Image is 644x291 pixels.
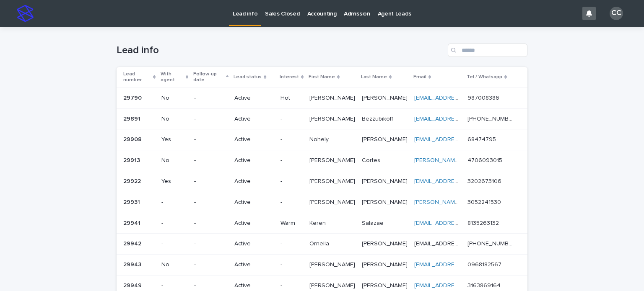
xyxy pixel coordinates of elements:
[362,176,409,185] p: [PERSON_NAME]
[280,220,303,227] p: Warm
[161,70,184,85] p: With agent
[414,262,509,268] a: [EMAIL_ADDRESS][DOMAIN_NAME]
[234,136,273,143] p: Active
[117,213,527,234] tr: 2994129941 --ActiveWarmKerenKeren SalazaeSalazae [EMAIL_ADDRESS][DOMAIN_NAME] 81352631328135263132
[123,260,143,268] p: 29943
[280,282,303,289] p: -
[123,155,142,164] p: 29913
[280,199,303,206] p: -
[117,192,527,213] tr: 2993129931 --Active-[PERSON_NAME][PERSON_NAME] [PERSON_NAME][PERSON_NAME] [PERSON_NAME][EMAIL_ADD...
[361,72,387,82] p: Last Name
[280,261,303,268] p: -
[234,157,273,164] p: Active
[161,136,187,143] p: Yes
[414,95,509,101] a: [EMAIL_ADDRESS][DOMAIN_NAME]
[117,234,527,255] tr: 2994229942 --Active-OrnellaOrnella [PERSON_NAME][PERSON_NAME] [EMAIL_ADDRESS][EMAIL_ADDRESS] [PHO...
[467,93,501,102] p: 987008386
[280,136,303,143] p: -
[234,282,273,289] p: Active
[467,260,503,268] p: 0968182567
[194,261,228,268] p: -
[362,114,395,123] p: Bezzubikoff
[309,114,357,123] p: [PERSON_NAME]
[234,72,262,82] p: Lead status
[414,283,509,288] a: [EMAIL_ADDRESS][DOMAIN_NAME]
[413,72,426,82] p: Email
[123,218,142,227] p: 29941
[161,157,187,164] p: No
[161,199,187,206] p: -
[194,282,228,289] p: -
[309,260,357,268] p: [PERSON_NAME]
[414,239,462,247] p: ornellagi85@hotmail.con
[194,199,228,206] p: -
[194,95,228,102] p: -
[448,44,527,57] input: Search
[362,197,409,206] p: [PERSON_NAME]
[467,72,502,82] p: Tel / Whatsapp
[467,197,503,206] p: 3052241530
[161,95,187,102] p: No
[309,281,357,289] p: [PERSON_NAME]
[362,134,409,143] p: [PERSON_NAME]
[362,218,385,227] p: Salazae
[309,218,327,227] p: Keren
[280,178,303,185] p: -
[234,178,273,185] p: Active
[123,176,143,185] p: 29922
[161,116,187,123] p: No
[362,155,382,164] p: Cortes
[309,134,330,143] p: Nohely
[280,240,303,247] p: -
[234,116,273,123] p: Active
[117,44,444,57] h1: Lead info
[161,240,187,247] p: -
[234,261,273,268] p: Active
[161,282,187,289] p: -
[161,178,187,185] p: Yes
[362,281,409,289] p: [PERSON_NAME]
[309,72,335,82] p: First Name
[123,114,142,123] p: 29891
[467,134,498,143] p: 68474795
[194,178,228,185] p: -
[467,114,516,123] p: [PHONE_NUMBER]
[414,157,555,163] a: [PERSON_NAME][EMAIL_ADDRESS][DOMAIN_NAME]
[414,116,509,122] a: [EMAIL_ADDRESS][DOMAIN_NAME]
[123,281,143,289] p: 29949
[610,7,623,20] div: CC
[414,199,555,205] a: [PERSON_NAME][EMAIL_ADDRESS][DOMAIN_NAME]
[193,70,224,85] p: Follow-up date
[194,136,228,143] p: -
[117,108,527,129] tr: 2989129891 No-Active-[PERSON_NAME][PERSON_NAME] BezzubikoffBezzubikoff [EMAIL_ADDRESS][DOMAIN_NAM...
[123,93,143,102] p: 29790
[467,155,504,164] p: 4706093015
[117,129,527,150] tr: 2990829908 Yes-Active-NohelyNohely [PERSON_NAME][PERSON_NAME] [EMAIL_ADDRESS][DOMAIN_NAME] 684747...
[280,72,299,82] p: Interest
[280,116,303,123] p: -
[123,197,142,206] p: 29931
[280,157,303,164] p: -
[467,239,516,247] p: +54 9 11 6900-5291
[467,281,502,289] p: 3163869164
[309,239,331,247] p: Ornella
[362,239,409,247] p: [PERSON_NAME]
[161,220,187,227] p: -
[309,93,357,102] p: [PERSON_NAME]
[123,134,143,143] p: 29908
[117,88,527,108] tr: 2979029790 No-ActiveHot[PERSON_NAME][PERSON_NAME] [PERSON_NAME][PERSON_NAME] [EMAIL_ADDRESS][DOMA...
[194,116,228,123] p: -
[280,95,303,102] p: Hot
[234,240,273,247] p: Active
[117,171,527,192] tr: 2992229922 Yes-Active-[PERSON_NAME][PERSON_NAME] [PERSON_NAME][PERSON_NAME] [EMAIL_ADDRESS][DOMAI...
[194,240,228,247] p: -
[362,93,409,102] p: Sarmiento Piaggio
[117,150,527,171] tr: 2991329913 No-Active-[PERSON_NAME][PERSON_NAME] CortesCortes [PERSON_NAME][EMAIL_ADDRESS][DOMAIN_...
[309,197,357,206] p: [PERSON_NAME]
[234,199,273,206] p: Active
[234,220,273,227] p: Active
[123,239,143,247] p: 29942
[194,220,228,227] p: -
[309,155,357,164] p: [PERSON_NAME]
